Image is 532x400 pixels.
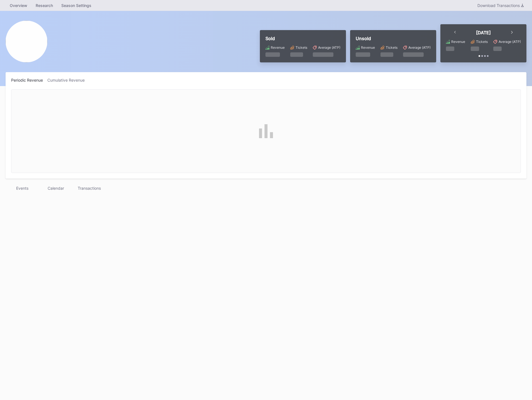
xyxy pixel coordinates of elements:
div: [DATE] [476,30,491,35]
div: Average (ATP) [318,45,340,50]
div: Cumulative Revenue [47,78,89,82]
div: Revenue [361,45,375,50]
div: Events [6,184,39,192]
a: Season Settings [57,1,96,9]
div: Average (ATP) [408,45,431,50]
div: Tickets [476,40,488,44]
div: Transactions [72,184,106,192]
a: Research [31,1,57,9]
div: Tickets [296,45,307,50]
div: Revenue [271,45,285,50]
div: Download Transactions [477,3,524,8]
div: Unsold [356,36,431,41]
div: Revenue [451,40,465,44]
div: Sold [265,36,340,41]
a: Overview [6,1,31,9]
div: Tickets [386,45,397,50]
div: Average (ATP) [499,40,521,44]
button: Download Transactions [475,2,526,9]
div: Periodic Revenue [11,78,47,82]
div: Calendar [39,184,72,192]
